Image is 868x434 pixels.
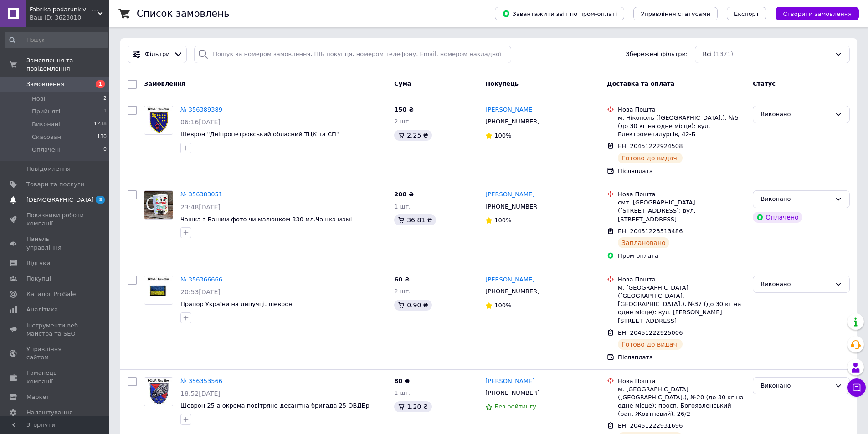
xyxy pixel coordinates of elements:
div: Виконано [760,280,831,289]
span: 06:16[DATE] [180,118,221,126]
span: Налаштування [26,408,73,417]
span: [DEMOGRAPHIC_DATA] [26,196,94,204]
span: 60 ₴ [394,276,410,283]
span: 1238 [94,120,107,128]
h1: Список замовлень [137,8,229,19]
div: 36.81 ₴ [394,214,436,225]
a: Шеврон "Дніпропетровський обласний ТЦК та СП" [180,131,339,138]
a: Створити замовлення [766,10,859,17]
div: Нова Пошта [618,276,745,284]
a: Фото товару [144,106,173,135]
span: Панель управління [26,235,84,251]
div: м. [GEOGRAPHIC_DATA] ([GEOGRAPHIC_DATA], [GEOGRAPHIC_DATA].), №37 (до 30 кг на одне місце): вул. ... [618,284,745,325]
span: 1 шт. [394,203,411,210]
div: Заплановано [618,237,669,248]
span: Скасовані [32,133,63,141]
span: Fabrika podarunkiv - Фабрика подарунків [30,5,98,14]
a: № 356353566 [180,378,222,384]
span: Доставка та оплата [607,80,674,87]
span: 130 [97,133,107,141]
span: Всі [703,50,712,59]
span: (1371) [714,51,733,57]
span: 1 [96,80,105,88]
span: Нові [32,95,45,103]
input: Пошук [5,32,108,48]
span: Гаманець компанії [26,369,84,385]
span: 1 [103,107,107,116]
button: Управління статусами [633,7,718,20]
span: ЕН: 20451222925006 [618,329,683,336]
span: Створити замовлення [783,10,852,17]
input: Пошук за номером замовлення, ПІБ покупця, номером телефону, Email, номером накладної [194,46,511,63]
span: ЕН: 20451222924508 [618,143,683,149]
span: 0 [103,146,107,154]
span: 18:52[DATE] [180,390,221,397]
span: 150 ₴ [394,106,414,113]
span: Фільтри [145,50,170,59]
span: Управління статусами [641,10,710,17]
span: Повідомлення [26,165,71,173]
span: Товари та послуги [26,180,84,189]
span: ЕН: 20451223513486 [618,228,683,235]
div: Нова Пошта [618,190,745,199]
span: Cума [394,80,411,87]
span: Статус [753,80,776,87]
span: Аналітика [26,306,58,314]
div: Післяплата [618,353,745,362]
div: Нова Пошта [618,106,745,114]
span: 1 шт. [394,389,411,396]
div: Готово до видачі [618,339,683,350]
span: 100% [494,302,511,309]
span: Показники роботи компанії [26,211,84,228]
span: 3 [96,196,105,204]
span: Покупці [26,275,51,283]
span: Прийняті [32,107,60,116]
div: Ваш ID: 3623010 [30,14,109,22]
span: 100% [494,217,511,224]
span: Завантажити звіт по пром-оплаті [502,10,617,18]
span: Покупець [485,80,519,87]
img: Фото товару [144,276,173,304]
span: 200 ₴ [394,191,414,198]
a: № 356383051 [180,191,222,198]
span: Замовлення та повідомлення [26,56,109,73]
div: Виконано [760,381,831,391]
span: Експорт [734,10,760,17]
div: [PHONE_NUMBER] [483,116,541,128]
div: Післяплата [618,167,745,175]
div: Нова Пошта [618,377,745,385]
span: Інструменти веб-майстра та SEO [26,322,84,338]
span: 2 [103,95,107,103]
a: Шеврон 25-а окрема повітряно-десантна бригада 25 ОВДБр [180,402,370,409]
span: Замовлення [26,80,64,88]
div: Оплачено [753,212,802,223]
img: Фото товару [144,378,173,406]
div: Виконано [760,110,831,119]
img: Фото товару [144,106,173,134]
span: 23:48[DATE] [180,204,221,211]
span: Виконані [32,120,60,128]
a: Чашка з Вашим фото чи малюнком 330 мл.Чашка мамі [180,216,352,223]
div: 2.25 ₴ [394,130,431,141]
a: [PERSON_NAME] [485,276,534,284]
a: [PERSON_NAME] [485,377,534,386]
a: [PERSON_NAME] [485,190,534,199]
span: Без рейтингу [494,403,536,410]
div: [PHONE_NUMBER] [483,286,541,297]
div: 0.90 ₴ [394,300,431,311]
div: Пром-оплата [618,252,745,260]
a: Фото товару [144,377,173,406]
div: [PHONE_NUMBER] [483,387,541,399]
div: 1.20 ₴ [394,401,431,412]
div: м. [GEOGRAPHIC_DATA] ([GEOGRAPHIC_DATA].), №20 (до 30 кг на одне місце): просп. Богоявленський (р... [618,385,745,419]
span: 100% [494,132,511,139]
span: Збережені фільтри: [626,50,688,59]
a: Прапор України на липучці, шеврон [180,301,293,307]
button: Експорт [727,7,767,20]
button: Чат з покупцем [847,378,866,397]
div: Виконано [760,194,831,204]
